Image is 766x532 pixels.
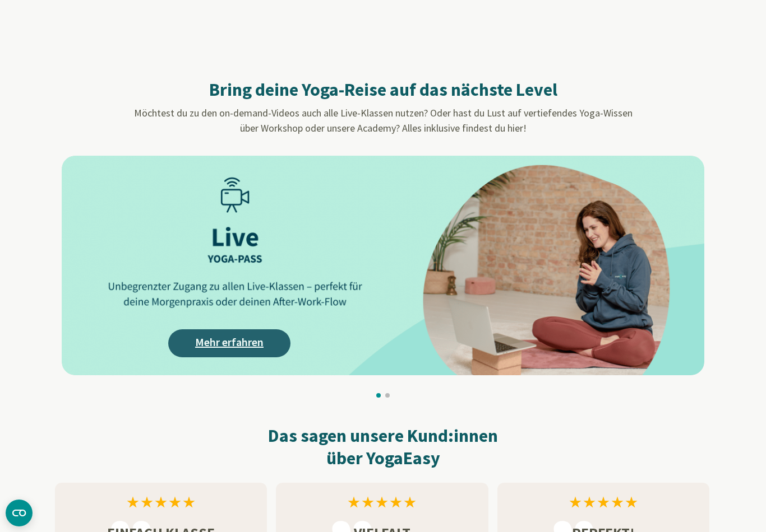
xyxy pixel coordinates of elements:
a: Mehr erfahren [168,329,290,357]
img: AAffA0nNPuCLAAAAAElFTkSuQmCC [62,156,704,375]
h2: Bring deine Yoga-Reise auf das nächste Level [73,78,693,101]
p: Möchtest du zu den on-demand-Videos auch alle Live-Klassen nutzen? Oder hast du Lust auf vertiefe... [73,105,693,136]
button: CMP-Widget öffnen [6,500,33,526]
h2: Das sagen unsere Kund:innen über YogaEasy [55,424,711,469]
